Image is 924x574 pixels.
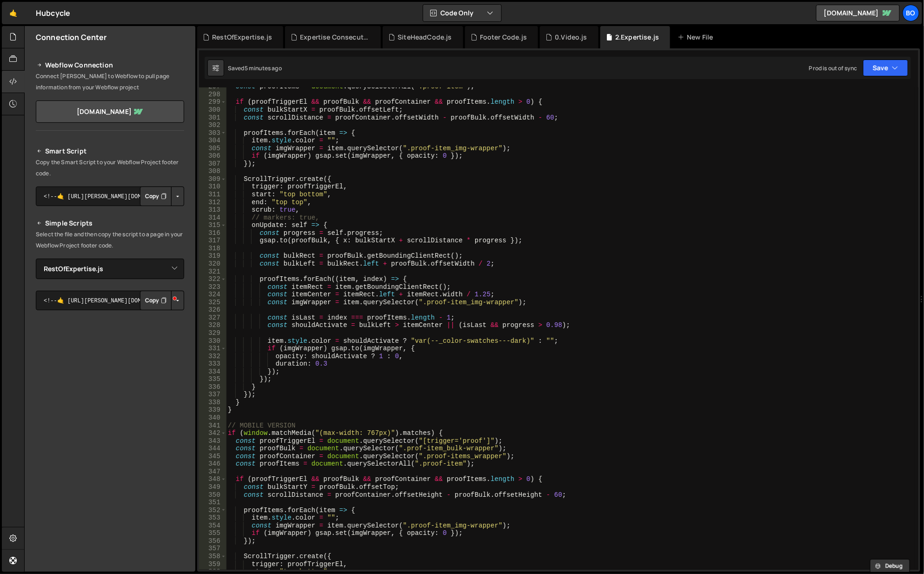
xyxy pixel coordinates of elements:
div: 351 [199,499,226,507]
div: 330 [199,337,226,345]
div: 299 [199,98,226,106]
div: 333 [199,360,226,368]
div: 342 [199,429,226,437]
div: Expertise ConsecutiveFlip.js [300,33,370,42]
div: 339 [199,406,226,414]
div: Prod is out of sync [809,64,858,72]
div: 319 [199,252,226,260]
button: Copy [140,291,172,310]
textarea: To enrich screen reader interactions, please activate Accessibility in Grammarly extension settings [36,291,184,310]
div: 348 [199,475,226,483]
h2: Connection Center [36,32,107,42]
div: RestOfExpertise.js [212,33,272,42]
iframe: YouTube video player [36,415,185,499]
div: Footer Code.js [480,33,527,42]
div: 344 [199,445,226,453]
div: 358 [199,553,226,561]
div: 321 [199,268,226,276]
div: 304 [199,137,226,145]
div: 327 [199,314,226,322]
div: 312 [199,199,226,207]
div: 316 [199,229,226,237]
a: Bo [903,5,919,21]
div: 307 [199,160,226,168]
p: Connect [PERSON_NAME] to Webflow to pull page information from your Webflow project [36,71,184,93]
div: 332 [199,353,226,360]
div: 310 [199,183,226,191]
div: 5 minutes ago [245,64,282,72]
div: 302 [199,121,226,129]
div: 301 [199,114,226,122]
div: Saved [228,64,282,72]
a: [DOMAIN_NAME] [816,5,900,21]
div: 324 [199,291,226,299]
h2: Simple Scripts [36,218,184,229]
div: 359 [199,561,226,568]
div: 331 [199,345,226,353]
div: 346 [199,460,226,468]
div: 349 [199,483,226,491]
a: 🤙 [2,2,25,24]
div: 325 [199,299,226,307]
div: 340 [199,414,226,422]
div: 334 [199,368,226,376]
div: 314 [199,214,226,222]
div: 335 [199,375,226,383]
div: 343 [199,437,226,445]
button: Debug [870,559,910,573]
div: 298 [199,91,226,99]
div: 347 [199,468,226,476]
div: 338 [199,399,226,407]
div: Button group with nested dropdown [140,291,184,310]
h2: Webflow Connection [36,60,184,71]
div: 337 [199,391,226,399]
p: Copy the Smart Script to your Webflow Project footer code. [36,157,184,179]
div: 326 [199,306,226,314]
div: 309 [199,175,226,183]
div: 354 [199,522,226,530]
div: 320 [199,260,226,268]
div: 355 [199,529,226,537]
div: 329 [199,329,226,337]
div: 318 [199,245,226,253]
div: 336 [199,383,226,391]
div: 350 [199,491,226,499]
div: 313 [199,206,226,214]
p: Select the file and then copy the script to a page in your Webflow Project footer code. [36,229,184,251]
a: [DOMAIN_NAME] [36,100,184,123]
div: 2.Expertise.js [615,33,659,42]
div: 308 [199,167,226,175]
div: 311 [199,191,226,199]
div: 341 [199,422,226,430]
div: 317 [199,237,226,245]
div: New File [678,33,717,42]
div: 353 [199,514,226,522]
button: Save [863,60,908,76]
div: 300 [199,106,226,114]
div: Hubcycle [36,7,70,19]
div: SiteHeadCode.js [398,33,452,42]
div: 356 [199,537,226,545]
div: 328 [199,321,226,329]
div: 323 [199,283,226,291]
div: 305 [199,145,226,153]
textarea: <!--🤙 [URL][PERSON_NAME][DOMAIN_NAME]> <script>document.addEventListener("DOMContentLoaded", func... [36,187,184,206]
div: 306 [199,152,226,160]
div: 357 [199,545,226,553]
iframe: YouTube video player [36,326,185,409]
button: Copy [140,187,172,206]
div: 322 [199,275,226,283]
button: Code Only [423,5,501,21]
div: 0.Video.js [555,33,587,42]
div: 315 [199,221,226,229]
h2: Smart Script [36,146,184,157]
div: 352 [199,507,226,514]
div: 303 [199,129,226,137]
div: 345 [199,453,226,461]
div: Button group with nested dropdown [140,187,184,206]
